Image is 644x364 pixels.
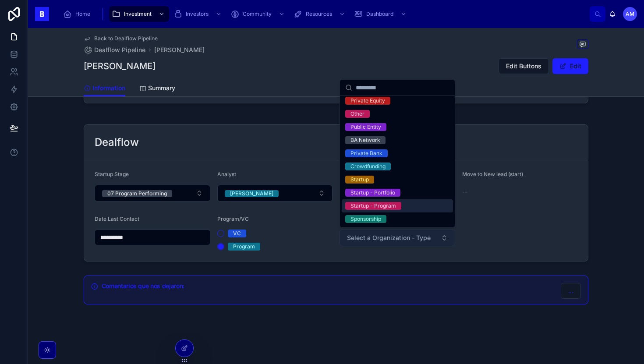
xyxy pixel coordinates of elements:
div: Crowdfunding [350,163,386,170]
a: Information [84,80,125,97]
div: [PERSON_NAME] [230,190,273,197]
span: Summary [148,84,175,92]
span: Edit Buttons [506,62,541,71]
a: Investors [171,6,226,22]
span: Dealflow Pipeline [94,46,145,54]
div: Startup - Portfolio [350,189,395,197]
div: Private Bank [350,149,382,157]
div: BA Network [350,136,380,144]
button: Select Button [217,185,333,201]
span: Analyst [217,171,236,177]
span: -- [462,187,467,196]
a: Home [60,6,96,22]
h1: [PERSON_NAME] [84,60,156,72]
span: Move to New lead (start) [462,171,523,177]
div: Startup - Program [350,202,396,210]
a: [PERSON_NAME] [154,46,205,54]
span: Community [243,11,272,18]
h2: Dealflow [95,135,139,149]
span: Resources [306,11,332,18]
span: Back to Dealflow Pipeline [94,35,158,42]
a: Community [228,6,289,22]
div: scrollable content [56,4,590,24]
div: Sponsorship [350,215,381,223]
span: Startup Stage [95,171,129,177]
span: Dashboard [366,11,393,18]
span: Program/VC [217,216,249,222]
div: Startup [350,176,369,184]
span: Investors [186,11,209,18]
span: Date Last Contact [95,216,139,222]
span: Select a Organization - Type [347,233,431,242]
a: Back to Dealflow Pipeline [84,35,158,42]
span: Information [92,84,125,92]
a: Investment [109,6,169,22]
button: Select Button [95,185,210,201]
div: Private Equity [350,97,385,105]
div: 07 Program Performing [107,190,167,197]
a: Dealflow Pipeline [84,46,145,54]
button: Edit [552,58,588,74]
button: Select Button [340,230,455,246]
div: Suggestions [340,96,455,227]
img: App logo [35,7,49,21]
span: Investment [124,11,152,18]
a: Resources [291,6,350,22]
span: Home [75,11,90,18]
a: Summary [139,80,175,98]
button: ... [561,283,581,299]
div: Program [233,243,255,251]
span: ... [568,286,573,295]
div: VC [233,230,241,237]
h5: Comentarios que nos dejaron: [102,283,554,289]
a: Dashboard [351,6,411,22]
div: Other [350,110,364,118]
span: AM [626,11,634,18]
div: Public Entity [350,123,381,131]
button: Edit Buttons [499,58,549,74]
button: Unselect ADRIAN [225,189,279,198]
